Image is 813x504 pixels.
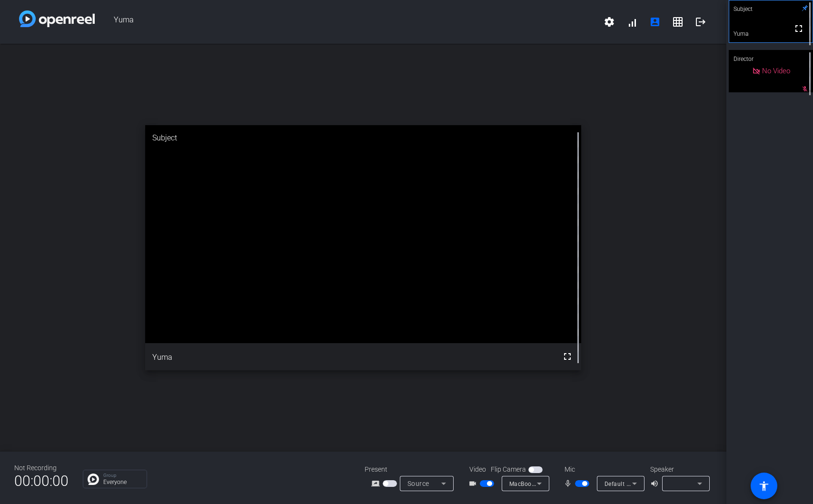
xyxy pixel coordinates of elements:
[371,478,383,489] mat-icon: screen_share_outline
[604,16,615,28] mat-icon: settings
[758,480,770,492] mat-icon: accessibility
[145,125,581,151] div: Subject
[672,16,684,28] mat-icon: grid_on
[695,16,706,28] mat-icon: logout
[103,473,142,478] p: Group
[555,464,650,474] div: Mic
[88,474,99,485] img: Chat Icon
[729,50,813,68] div: Director
[621,10,644,33] button: signal_cellular_alt
[14,463,69,473] div: Not Recording
[650,464,707,474] div: Speaker
[19,10,95,27] img: white-gradient.svg
[407,480,429,487] span: Source
[469,464,486,474] span: Video
[95,10,598,33] span: Yuma
[468,478,480,489] mat-icon: videocam_outline
[509,480,606,487] span: MacBook Pro Camera (0000:0001)
[762,67,790,75] span: No Video
[564,478,575,489] mat-icon: mic_none
[650,478,662,489] mat-icon: volume_up
[491,464,526,474] span: Flip Camera
[365,464,460,474] div: Present
[649,16,661,28] mat-icon: account_box
[103,479,142,485] p: Everyone
[14,469,69,493] span: 00:00:00
[793,23,804,34] mat-icon: fullscreen
[605,480,727,487] span: Default - MacBook Pro Microphone (Built-in)
[562,351,573,362] mat-icon: fullscreen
